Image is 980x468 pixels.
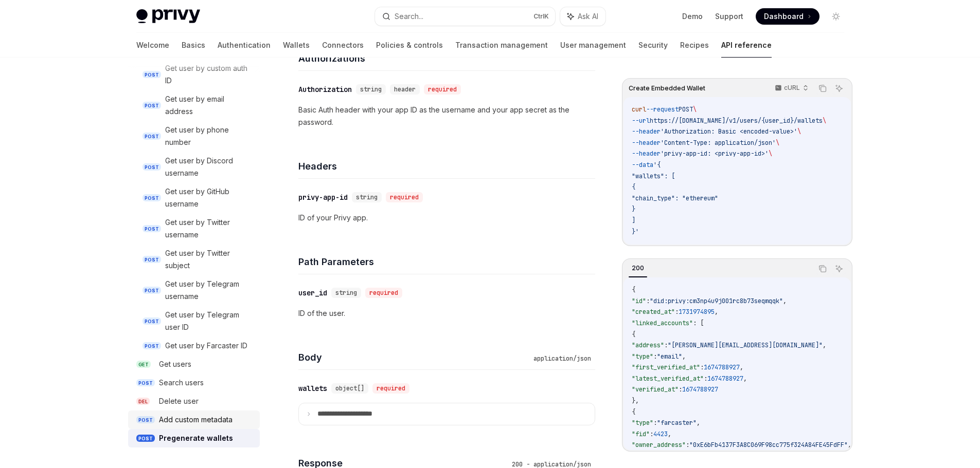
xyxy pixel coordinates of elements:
div: Get user by email address [165,93,254,118]
span: "type" [632,352,653,361]
span: "created_at" [632,308,675,316]
span: "first_verified_at" [632,363,700,371]
span: '{ [653,161,661,169]
h4: Authorizations [298,51,595,65]
button: Toggle dark mode [828,8,844,25]
button: Copy the contents from the code block [816,82,829,95]
span: \ [769,149,772,158]
div: Add custom metadata [159,414,233,426]
a: POSTGet user by Telegram user ID [128,306,260,336]
div: required [386,192,423,202]
span: POST [142,163,161,171]
a: Demo [682,11,703,22]
div: Pregenerate wallets [159,432,233,444]
span: ] [632,216,635,224]
span: https://[DOMAIN_NAME]/v1/users/{user_id}/wallets [650,117,823,125]
a: Security [638,33,668,58]
span: { [632,330,635,339]
h4: Path Parameters [298,255,595,269]
span: "latest_verified_at" [632,375,704,383]
span: string [356,193,378,201]
span: : [653,419,657,427]
span: "verified_at" [632,385,679,394]
span: 1674788927 [707,375,743,383]
span: "email" [657,352,682,361]
span: : [646,297,650,305]
span: POST [142,256,161,264]
span: , [743,375,747,383]
div: Get user by Farcaster ID [165,340,247,352]
a: Welcome [136,33,169,58]
a: POSTGet user by Twitter subject [128,244,260,275]
span: : [650,430,653,438]
div: Authorization [298,84,352,95]
span: , [740,363,743,371]
span: { [632,408,635,416]
a: Authentication [218,33,271,58]
span: { [632,286,635,294]
span: }' [632,228,639,236]
span: \ [823,117,826,125]
a: Support [715,11,743,22]
span: POST [142,317,161,325]
span: curl [632,105,646,114]
span: POST [136,435,155,442]
span: } [632,205,635,213]
span: , [715,308,718,316]
a: Wallets [283,33,310,58]
h4: Body [298,350,529,364]
div: required [372,383,409,394]
span: , [823,341,826,349]
h4: Headers [298,159,595,173]
span: \ [797,127,801,136]
span: --header [632,149,661,158]
a: DELDelete user [128,392,260,410]
button: Ask AI [832,82,846,95]
div: Get user by Twitter username [165,216,254,241]
span: : [700,363,704,371]
span: "owner_address" [632,441,686,449]
span: --header [632,127,661,136]
a: POSTGet user by custom auth ID [128,59,260,90]
a: POSTPregenerate wallets [128,429,260,447]
a: Transaction management [455,33,548,58]
span: 'Content-Type: application/json' [661,139,776,147]
span: , [848,441,851,449]
span: string [335,289,357,297]
div: Get user by phone number [165,124,254,148]
span: Ctrl K [533,12,549,21]
span: 4423 [653,430,668,438]
span: --header [632,139,661,147]
span: : [ [693,319,704,327]
button: Copy the contents from the code block [816,262,829,275]
div: Get user by Twitter subject [165,247,254,272]
a: POSTGet user by Farcaster ID [128,336,260,355]
span: 'privy-app-id: <privy-app-id>' [661,149,769,158]
img: light logo [136,9,200,24]
span: --url [632,117,650,125]
p: ID of your Privy app. [298,212,595,224]
button: Search...CtrlK [375,7,555,26]
span: Ask AI [578,11,598,22]
span: : [679,385,682,394]
span: 1674788927 [682,385,718,394]
a: POSTGet user by Telegram username [128,275,260,306]
a: POSTAdd custom metadata [128,410,260,429]
span: POST [679,105,693,114]
a: GETGet users [128,355,260,373]
span: --data [632,161,653,169]
div: Search users [159,377,204,389]
span: "[PERSON_NAME][EMAIL_ADDRESS][DOMAIN_NAME]" [668,341,823,349]
span: --request [646,105,679,114]
a: POSTSearch users [128,373,260,392]
span: POST [136,416,155,424]
span: , [783,297,787,305]
div: 200 [629,262,647,274]
span: POST [142,102,161,109]
span: 1731974895 [679,308,715,316]
a: User management [560,33,626,58]
a: POSTGet user by phone number [128,121,260,152]
div: Get user by Telegram username [165,278,254,303]
span: : [653,352,657,361]
span: : [686,441,689,449]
